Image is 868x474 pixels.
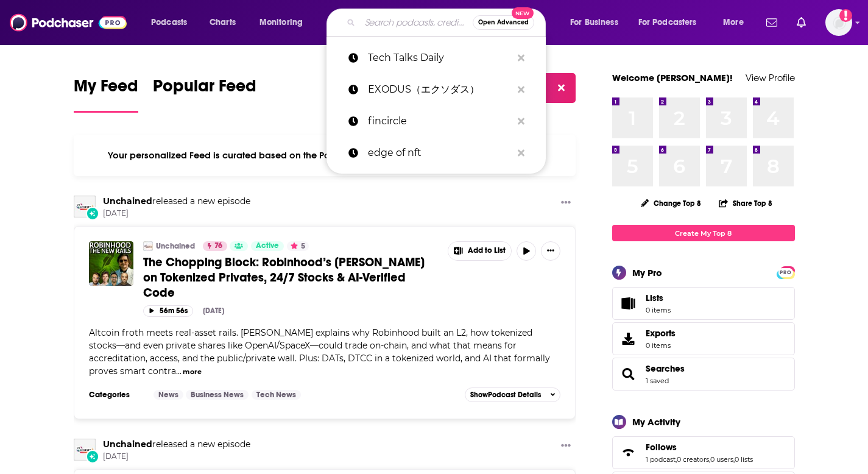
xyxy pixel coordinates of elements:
[86,207,99,220] div: New Episode
[74,439,96,461] img: Unchained
[612,436,795,469] span: Follows
[646,306,671,314] span: 0 items
[612,225,795,241] a: Create My Top 8
[176,366,182,377] span: ...
[156,241,195,251] a: Unchained
[646,442,677,453] span: Follows
[103,196,250,207] h3: released a new episode
[103,451,250,462] span: [DATE]
[143,13,203,32] button: open menu
[326,42,546,74] a: Tech Talks Daily
[570,14,618,31] span: For Business
[709,455,710,464] span: ,
[676,455,677,464] span: ,
[103,439,250,450] h3: released a new episode
[143,241,153,251] img: Unchained
[646,328,676,339] span: Exports
[612,358,795,391] span: Searches
[183,367,202,377] button: more
[616,330,641,347] span: Exports
[86,450,99,463] div: New Episode
[153,390,183,400] a: News
[556,196,576,211] button: Show More Button
[646,363,685,374] a: Searches
[143,255,439,300] a: The Chopping Block: Robinhood’s [PERSON_NAME] on Tokenized Privates, 24/7 Stocks & AI-Verified Code
[562,13,633,32] button: open menu
[710,455,733,464] a: 0 users
[203,306,224,315] div: [DATE]
[326,74,546,105] a: EXODUS（エクソダス）
[735,455,753,464] a: 0 lists
[638,14,697,31] span: For Podcasters
[103,439,152,450] a: Unchained
[646,341,676,350] span: 0 items
[612,72,733,83] a: Welcome [PERSON_NAME]!
[326,105,546,137] a: fincircle
[143,305,193,317] button: 56m 56s
[825,9,852,36] img: User Profile
[360,13,473,32] input: Search podcasts, credits, & more...
[448,242,512,260] button: Show More Button
[143,255,425,300] span: The Chopping Block: Robinhood’s [PERSON_NAME] on Tokenized Privates, 24/7 Stocks & AI-Verified Code
[646,455,676,464] a: 1 podcast
[612,322,795,355] a: Exports
[541,241,560,261] button: Show More Button
[746,72,795,83] a: View Profile
[677,455,709,464] a: 0 creators
[633,196,709,211] button: Change Top 8
[153,76,256,113] a: Popular Feed
[478,19,529,26] span: Open Advanced
[468,246,506,255] span: Add to List
[556,439,576,454] button: Show More Button
[632,267,662,278] div: My Pro
[89,390,144,400] h3: Categories
[89,327,550,377] span: Altcoin froth meets real-asset rails. [PERSON_NAME] explains why Robinhood built an L2, how token...
[792,12,811,33] a: Show notifications dropdown
[74,196,96,218] img: Unchained
[326,137,546,169] a: edge of nft
[470,391,541,399] span: Show Podcast Details
[74,135,576,176] div: Your personalized Feed is curated based on the Podcasts, Creators, Users, and Lists that you Follow.
[368,137,512,169] p: edge of nft
[473,15,534,30] button: Open AdvancedNew
[612,287,795,320] a: Lists
[616,444,641,461] a: Follows
[368,105,512,137] p: fincircle
[646,442,753,453] a: Follows
[338,9,557,37] div: Search podcasts, credits, & more...
[632,416,680,428] div: My Activity
[10,11,127,34] img: Podchaser - Follow, Share and Rate Podcasts
[153,76,256,104] span: Popular Feed
[251,13,319,32] button: open menu
[646,292,663,303] span: Lists
[287,241,309,251] button: 5
[251,241,284,251] a: Active
[103,208,250,219] span: [DATE]
[616,366,641,383] a: Searches
[630,13,715,32] button: open menu
[778,267,793,277] a: PRO
[723,14,744,31] span: More
[646,292,671,303] span: Lists
[89,241,133,286] img: The Chopping Block: Robinhood’s Vlad Tenev on Tokenized Privates, 24/7 Stocks & AI-Verified Code
[825,9,852,36] span: Logged in as WachsmanSG
[825,9,852,36] button: Show profile menu
[151,14,187,31] span: Podcasts
[616,295,641,312] span: Lists
[646,377,669,385] a: 1 saved
[259,14,303,31] span: Monitoring
[718,191,773,215] button: Share Top 8
[256,240,279,252] span: Active
[465,387,561,402] button: ShowPodcast Details
[214,240,222,252] span: 76
[202,13,243,32] a: Charts
[186,390,249,400] a: Business News
[103,196,152,207] a: Unchained
[715,13,759,32] button: open menu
